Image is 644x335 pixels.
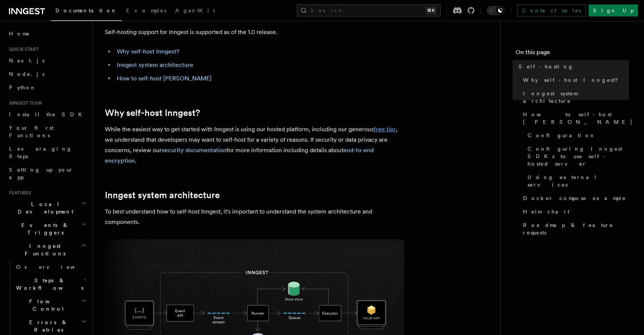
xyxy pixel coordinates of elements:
[13,274,88,295] button: Steps & Workflows
[523,194,626,202] span: Docker compose example
[117,61,193,68] a: Inngest system architecture
[297,4,441,16] button: Search...⌘K
[117,75,212,82] a: How to self-host [PERSON_NAME]
[9,84,36,90] span: Python
[13,260,88,274] a: Overview
[520,205,629,218] a: Helm chart
[6,108,88,121] a: Install the SDK
[117,48,179,55] a: Why self-host Inngest?
[520,87,629,108] a: Inngest system architecture
[523,76,623,84] span: Why self-host Inngest?
[520,218,629,239] a: Roadmap & feature requests
[105,206,404,227] p: To best understand how to self-host Inngest, it's important to understand the system architecture...
[13,277,83,292] span: Steps & Workflows
[105,190,220,200] a: Inngest system architecture
[525,129,629,142] a: Configuration
[13,319,81,334] span: Errors & Retries
[517,4,586,16] a: Contact sales
[487,6,505,15] button: Toggle dark mode
[426,7,436,14] kbd: ⌘K
[520,73,629,87] a: Why self-host Inngest?
[528,132,596,139] span: Configuration
[6,163,88,184] a: Setting up your app
[6,239,88,260] button: Inngest Functions
[519,63,574,70] span: Self-hosting
[51,2,122,21] a: Documentation
[16,264,93,270] span: Overview
[6,242,81,257] span: Inngest Functions
[105,27,404,37] p: Self-hosting support for Inngest is supported as of the 1.0 release.
[9,146,72,159] span: Leveraging Steps
[528,173,629,188] span: Using external services
[9,111,86,117] span: Install the SDK
[9,30,30,37] span: Home
[105,124,404,166] p: While the easiest way to get started with Inngest is using our hosted platform, including our gen...
[162,147,227,154] a: security documentation
[525,142,629,170] a: Configuring Inngest SDKs to use self-hosted server
[523,221,629,236] span: Roadmap & feature requests
[6,121,88,142] a: Your first Functions
[516,48,629,60] h4: On this page
[6,142,88,163] a: Leveraging Steps
[6,27,88,40] a: Home
[171,2,219,20] a: AgentKit
[6,221,82,236] span: Events & Triggers
[6,100,42,106] span: Inngest tour
[374,126,396,133] a: free tier
[6,190,31,196] span: Features
[525,170,629,191] a: Using external services
[9,58,45,64] span: Next.js
[528,145,629,167] span: Configuring Inngest SDKs to use self-hosted server
[6,218,88,239] button: Events & Triggers
[105,108,200,118] a: Why self-host Inngest?
[13,298,81,313] span: Flow Control
[175,7,215,13] span: AgentKit
[523,90,629,105] span: Inngest system architecture
[6,67,88,81] a: Node.js
[520,108,629,129] a: How to self-host [PERSON_NAME]
[9,167,73,180] span: Setting up your app
[6,200,82,215] span: Local Development
[516,60,629,73] a: Self-hosting
[6,54,88,67] a: Next.js
[523,111,633,126] span: How to self-host [PERSON_NAME]
[6,46,39,52] span: Quick start
[9,125,54,138] span: Your first Functions
[13,295,88,316] button: Flow Control
[589,4,638,16] a: Sign Up
[523,208,569,215] span: Helm chart
[9,71,45,77] span: Node.js
[55,7,117,13] span: Documentation
[520,191,629,205] a: Docker compose example
[6,81,88,94] a: Python
[126,7,166,13] span: Examples
[122,2,171,20] a: Examples
[6,197,88,218] button: Local Development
